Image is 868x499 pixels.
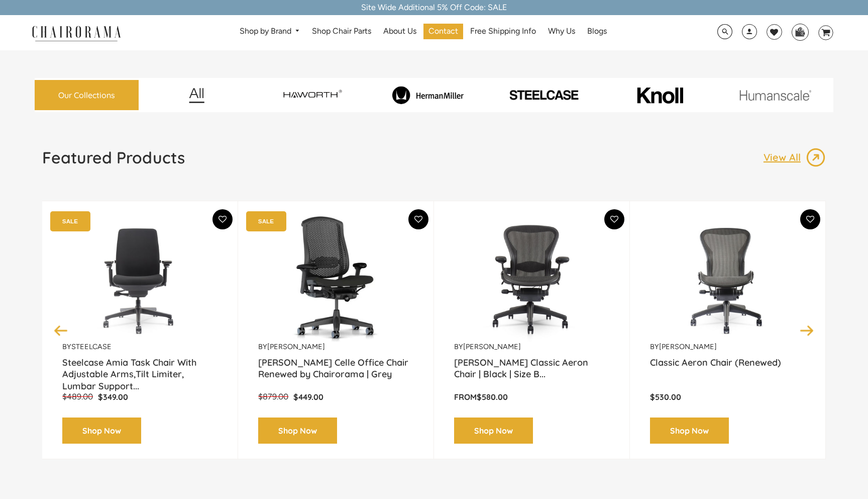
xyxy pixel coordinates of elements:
span: $580.00 [477,392,508,402]
a: Blogs [582,24,612,39]
a: Shop by Brand [235,24,305,39]
nav: DesktopNavigation [169,24,677,42]
img: image_10_1.png [614,86,705,105]
img: Herman Miller Classic Aeron Chair | Black | Size B (Renewed) - chairorama [454,216,609,342]
img: WhatsApp_Image_2024-07-12_at_16.23.01.webp [792,24,808,39]
a: View All [764,147,826,168]
span: $349.00 [98,392,128,402]
a: Contact [423,24,463,39]
a: Herman Miller Celle Office Chair Renewed by Chairorama | Grey - chairorama Herman Miller Celle Of... [258,216,413,342]
p: by [258,342,413,352]
button: Add To Wishlist [604,209,624,229]
a: Shop Now [454,418,533,444]
a: Shop Now [62,418,141,444]
span: Free Shipping Info [470,26,536,37]
img: Amia Chair by chairorama.com [62,216,218,342]
span: Shop Chair Parts [312,26,371,37]
p: by [650,342,805,352]
a: Free Shipping Info [465,24,541,39]
a: Shop Now [258,418,337,444]
img: image_12.png [169,88,225,103]
a: [PERSON_NAME] Celle Office Chair Renewed by Chairorama | Grey [258,357,413,382]
span: Blogs [587,26,607,37]
span: $489.00 [62,392,93,401]
span: $449.00 [293,392,323,402]
span: Why Us [548,26,575,37]
a: Shop Now [650,418,729,444]
a: [PERSON_NAME] [659,342,717,351]
img: chairorama [26,24,127,42]
img: image_11.png [719,90,831,100]
span: $530.00 [650,392,681,402]
text: SALE [62,218,78,224]
button: Add To Wishlist [212,209,233,229]
a: Steelcase [71,342,112,351]
a: Classic Aeron Chair (Renewed) - chairorama Classic Aeron Chair (Renewed) - chairorama [650,216,805,342]
h1: Featured Products [42,147,185,168]
a: About Us [378,24,421,39]
a: Shop Chair Parts [307,24,376,39]
a: Herman Miller Classic Aeron Chair | Black | Size B (Renewed) - chairorama Herman Miller Classic A... [454,216,609,342]
a: Our Collections [35,80,139,111]
img: image_7_14f0750b-d084-457f-979a-a1ab9f6582c4.png [256,82,368,108]
span: Contact [428,26,458,37]
text: SALE [258,218,274,224]
a: Why Us [543,24,580,39]
a: [PERSON_NAME] [463,342,521,351]
a: [PERSON_NAME] [267,342,325,351]
button: Add To Wishlist [800,209,820,229]
a: [PERSON_NAME] Classic Aeron Chair | Black | Size B... [454,357,609,382]
span: $879.00 [258,392,288,401]
button: Previous [52,321,70,339]
button: Add To Wishlist [408,209,428,229]
a: Steelcase Amia Task Chair With Adjustable Arms,Tilt Limiter, Lumbar Support... [62,357,218,382]
img: Herman Miller Celle Office Chair Renewed by Chairorama | Grey - chairorama [258,216,413,342]
p: by [62,342,218,352]
img: Classic Aeron Chair (Renewed) - chairorama [650,216,805,342]
p: From [454,392,609,402]
p: by [454,342,609,352]
a: Featured Products [42,147,185,176]
a: Amia Chair by chairorama.com Renewed Amia Chair chairorama.com [62,216,218,342]
button: Next [798,321,816,339]
img: PHOTO-2024-07-09-00-53-10-removebg-preview.png [488,89,600,102]
p: View All [764,151,806,164]
img: image_8_173eb7e0-7579-41b4-bc8e-4ba0b8ba93e8.png [372,86,484,104]
span: About Us [383,26,416,37]
img: image_13.png [806,147,826,168]
a: Classic Aeron Chair (Renewed) [650,357,805,382]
